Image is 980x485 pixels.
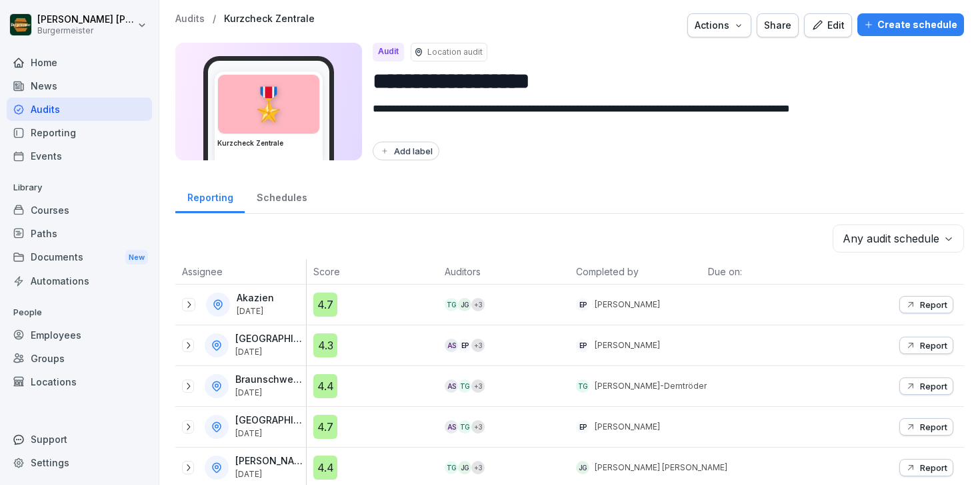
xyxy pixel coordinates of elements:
div: 4.4 [313,456,337,480]
a: Employees [7,323,152,347]
div: Share [764,18,791,33]
h3: Kurzcheck Zentrale [217,138,320,148]
div: JG [458,298,471,311]
div: JG [576,461,589,474]
div: EP [576,339,589,352]
button: Create schedule [857,13,964,36]
p: [GEOGRAPHIC_DATA] [235,415,303,426]
th: Auditors [438,259,569,285]
div: TG [445,298,458,311]
div: Support [7,428,152,451]
a: Paths [7,222,152,245]
button: Report [899,459,953,476]
div: 4.4 [313,374,337,398]
button: Report [899,418,953,436]
div: + 3 [471,379,485,393]
button: Edit [804,13,852,37]
div: EP [458,339,471,352]
a: Reporting [7,121,152,144]
p: Library [7,177,152,198]
a: Reporting [175,179,245,213]
th: Due on: [701,259,833,285]
button: Report [899,296,953,313]
button: Report [899,377,953,395]
div: 4.3 [313,333,337,357]
p: Report [920,462,947,473]
p: Report [920,340,947,351]
div: Add label [379,146,433,156]
a: News [7,74,152,98]
p: [PERSON_NAME] [PERSON_NAME] [595,462,727,474]
div: Documents [7,245,152,270]
p: [PERSON_NAME]-Demtröder [595,380,707,392]
div: + 3 [471,298,485,311]
p: [GEOGRAPHIC_DATA] [235,333,303,345]
p: Location audit [427,46,483,58]
p: Report [920,422,947,432]
p: [PERSON_NAME] [235,456,303,467]
p: Braunschweig Schloß [235,374,303,385]
button: Add label [373,142,439,160]
p: [DATE] [235,388,303,397]
a: Settings [7,451,152,474]
a: Home [7,51,152,74]
p: [PERSON_NAME] [595,339,660,351]
div: 🎖️ [218,75,319,134]
div: + 3 [471,461,485,474]
a: Events [7,144,152,168]
p: [PERSON_NAME] [PERSON_NAME] [PERSON_NAME] [37,14,135,25]
p: Report [920,381,947,391]
div: 4.7 [313,415,337,439]
button: Report [899,337,953,354]
div: TG [458,379,471,393]
p: [PERSON_NAME] [595,299,660,311]
div: TG [576,379,589,393]
a: Kurzcheck Zentrale [224,13,315,25]
div: + 3 [471,420,485,434]
div: Automations [7,269,152,293]
div: JG [458,461,471,474]
div: TG [445,461,458,474]
div: AS [445,339,458,352]
div: EP [576,420,589,434]
a: Locations [7,370,152,393]
a: DocumentsNew [7,245,152,270]
p: Score [313,265,431,279]
p: Assignee [182,265,299,279]
div: AS [445,420,458,434]
p: People [7,302,152,323]
div: Create schedule [864,17,957,32]
div: Schedules [245,179,319,213]
a: Audits [7,98,152,121]
a: Audits [175,13,205,25]
div: + 3 [471,339,485,352]
div: 4.7 [313,293,337,317]
a: Groups [7,347,152,370]
p: Completed by [576,265,694,279]
button: Share [757,13,799,37]
div: Edit [811,18,845,33]
div: Actions [695,18,744,33]
a: Courses [7,198,152,222]
p: [PERSON_NAME] [595,421,660,433]
p: Report [920,299,947,310]
p: [DATE] [237,307,274,316]
div: EP [576,298,589,311]
p: [DATE] [235,470,303,479]
div: TG [458,420,471,434]
div: New [125,250,148,265]
div: Audit [373,43,404,61]
p: Burgermeister [37,26,135,35]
